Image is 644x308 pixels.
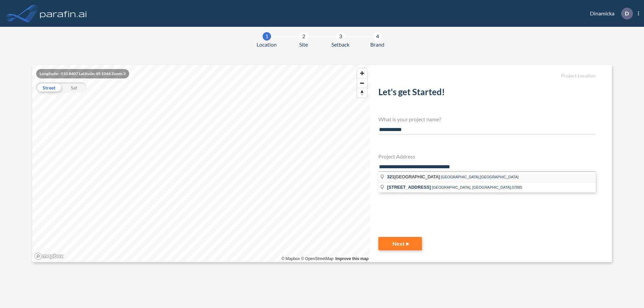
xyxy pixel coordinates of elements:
span: [GEOGRAPHIC_DATA], [GEOGRAPHIC_DATA],07885 [432,185,522,189]
div: 3 [336,32,345,41]
span: Site [299,41,308,49]
a: OpenStreetMap [301,256,333,261]
div: 2 [300,32,308,41]
div: 4 [373,32,382,41]
button: Zoom out [357,78,367,88]
button: Next [378,237,422,250]
div: Longitude: -110.8407 Latitude: 49.1044 Zoom: 2 [36,69,129,78]
span: [STREET_ADDRESS] [387,185,431,190]
span: [GEOGRAPHIC_DATA],[GEOGRAPHIC_DATA] [441,175,519,179]
a: Mapbox homepage [34,252,64,260]
div: 1 [263,32,271,41]
div: Sat [61,82,87,93]
span: Location [257,41,277,49]
h4: What is your project name? [378,116,596,122]
img: logo [39,7,88,20]
span: Brand [370,41,384,49]
span: Zoom out [357,78,367,88]
a: Mapbox [281,256,300,261]
span: [GEOGRAPHIC_DATA] [387,174,441,179]
h5: Project Location [378,73,596,79]
h4: Project Address [378,153,596,160]
canvas: Map [32,65,370,262]
div: Street [36,82,61,93]
button: Reset bearing to north [357,88,367,98]
button: Zoom in [357,68,367,78]
span: 321 [387,174,394,179]
h2: Let's get Started! [378,87,596,100]
div: Dinamicka [580,8,639,19]
span: Setback [331,41,350,49]
a: Improve this map [335,256,369,261]
p: D [625,10,629,16]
